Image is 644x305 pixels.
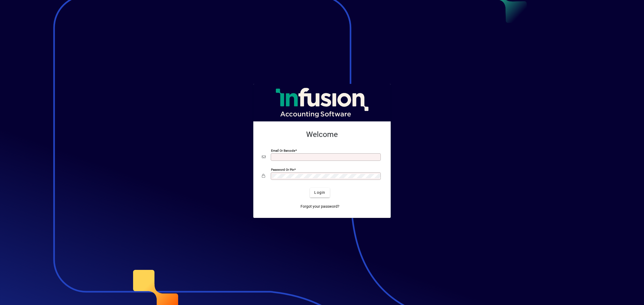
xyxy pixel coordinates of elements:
h2: Welcome [262,130,382,139]
mat-label: Password or Pin [271,168,294,171]
span: Forgot your password? [301,204,339,209]
span: Login [314,190,325,195]
a: Forgot your password? [298,202,342,211]
mat-label: Email or Barcode [271,148,295,152]
button: Login [310,188,330,198]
